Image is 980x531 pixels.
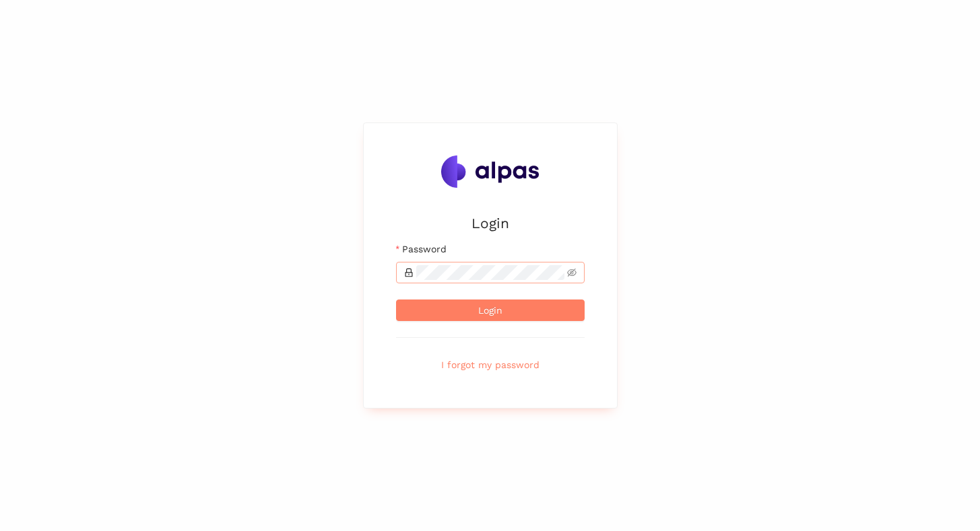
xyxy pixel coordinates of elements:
[396,212,585,234] h2: Login
[567,268,577,277] span: eye-invisible
[441,357,540,372] span: I forgot my password
[396,299,585,321] button: Login
[404,268,414,277] span: lock
[478,303,502,318] span: Login
[396,354,585,376] button: I forgot my password
[396,242,447,256] label: Password
[441,155,540,188] img: Alpas.ai Logo
[416,265,564,280] input: Password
